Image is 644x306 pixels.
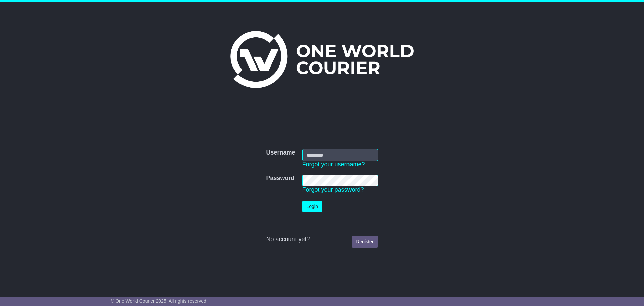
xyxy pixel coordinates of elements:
div: No account yet? [266,236,378,243]
a: Forgot your password? [302,186,364,193]
button: Login [302,201,322,212]
a: Register [352,236,378,248]
span: © One World Courier 2025. All rights reserved. [111,298,208,304]
img: One World [230,31,414,88]
a: Forgot your username? [302,161,365,168]
label: Password [266,175,294,182]
label: Username [266,149,295,157]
